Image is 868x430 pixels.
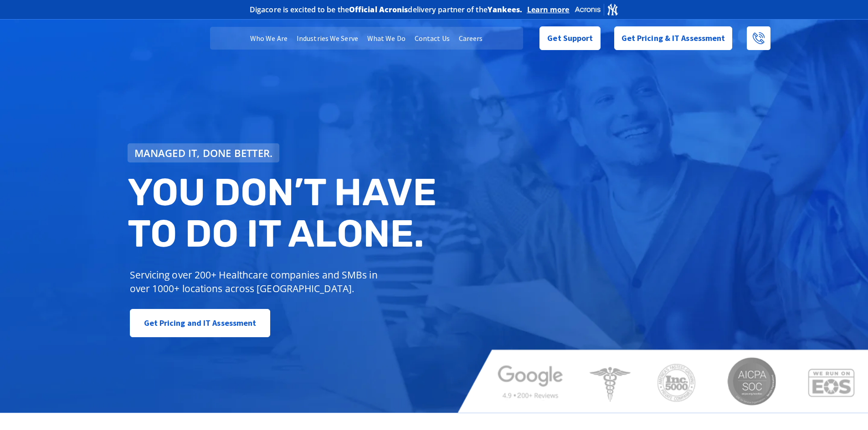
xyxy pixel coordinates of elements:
[410,27,454,50] a: Contact Us
[349,5,408,15] b: Official Acronis
[210,27,523,50] nav: Menu
[539,26,600,50] a: Get Support
[454,27,488,50] a: Careers
[614,26,733,50] a: Get Pricing & IT Assessment
[128,143,280,162] a: Managed IT, done better.
[527,5,570,14] a: Learn more
[97,24,163,53] img: DigaCore Technology Consulting
[130,309,271,337] a: Get Pricing and IT Assessment
[488,5,523,15] b: Yankees.
[363,27,410,50] a: What We Do
[621,29,725,47] span: Get Pricing & IT Assessment
[128,172,441,255] h2: You don’t have to do IT alone.
[130,268,385,295] p: Servicing over 200+ Healthcare companies and SMBs in over 1000+ locations across [GEOGRAPHIC_DATA].
[134,148,273,158] span: Managed IT, done better.
[574,3,619,16] img: Acronis
[246,27,292,50] a: Who We Are
[250,6,523,13] h2: Digacore is excited to be the delivery partner of the
[547,29,593,47] span: Get Support
[292,27,363,50] a: Industries We Serve
[144,314,257,332] span: Get Pricing and IT Assessment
